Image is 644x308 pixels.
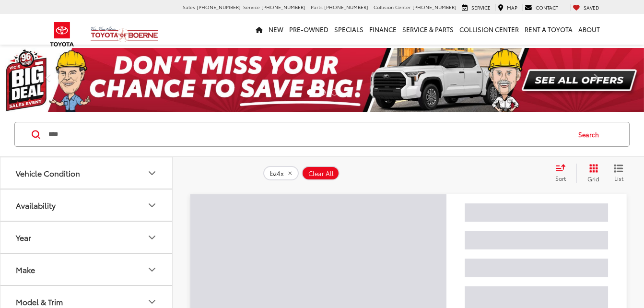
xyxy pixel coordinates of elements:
[607,164,631,183] button: List View
[286,14,331,45] a: Pre-Owned
[457,14,522,45] a: Collision Center
[16,201,56,210] div: Availability
[47,123,569,146] input: Search by Make, Model, or Keyword
[366,14,399,45] a: Finance
[261,3,305,11] span: [PHONE_NUMBER]
[374,3,411,11] span: Collision Center
[270,170,284,178] span: bz4x
[146,264,158,275] div: Make
[90,26,159,43] img: Vic Vaughan Toyota of Boerne
[576,164,607,183] button: Grid View
[16,233,31,242] div: Year
[412,3,457,11] span: [PHONE_NUMBER]
[146,200,158,211] div: Availability
[44,19,80,50] img: Toyota
[16,265,35,274] div: Make
[399,14,457,45] a: Service & Parts: Opens in a new tab
[308,170,334,178] span: Clear All
[197,3,241,11] span: [PHONE_NUMBER]
[183,3,195,11] span: Sales
[0,157,173,189] button: Vehicle ConditionVehicle Condition
[243,3,260,11] span: Service
[550,164,576,183] button: Select sort value
[459,4,493,12] a: Service
[331,14,366,45] a: Specials
[0,254,173,285] button: MakeMake
[522,4,561,12] a: Contact
[266,14,286,45] a: New
[253,14,266,45] a: Home
[536,4,558,11] span: Contact
[587,175,599,183] span: Grid
[522,14,575,45] a: Rent a Toyota
[575,14,603,45] a: About
[495,4,520,12] a: Map
[555,174,566,182] span: Sort
[146,232,158,243] div: Year
[0,190,173,221] button: AvailabilityAvailability
[146,167,158,179] div: Vehicle Condition
[614,174,623,182] span: List
[263,166,299,180] button: remove bz4x
[507,4,517,11] span: Map
[324,3,368,11] span: [PHONE_NUMBER]
[146,296,158,308] div: Model & Trim
[569,122,613,146] button: Search
[471,4,491,11] span: Service
[0,222,173,253] button: YearYear
[302,166,340,180] button: Clear All
[584,4,599,11] span: Saved
[16,297,63,306] div: Model & Trim
[16,168,80,178] div: Vehicle Condition
[570,4,602,12] a: My Saved Vehicles
[311,3,323,11] span: Parts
